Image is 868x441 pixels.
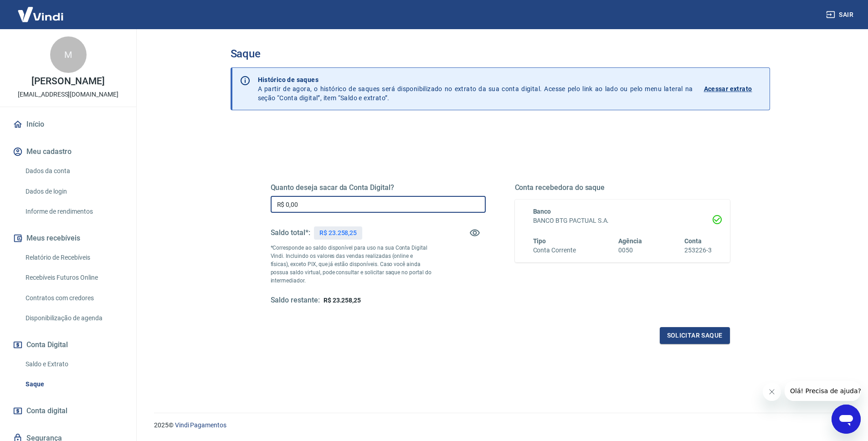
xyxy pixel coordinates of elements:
[832,405,861,434] iframe: Botão para abrir a janela de mensagens
[271,183,486,192] h5: Quanto deseja sacar da Conta Digital?
[533,246,576,255] h6: Conta Corrente
[22,202,125,221] a: Informe de rendimentos
[824,6,857,23] button: Sair
[22,248,125,267] a: Relatório de Recebíveis
[704,84,752,93] p: Acessar extrato
[324,297,361,304] span: R$ 23.258,25
[22,355,125,374] a: Saldo e Extrato
[154,420,846,430] p: 2025 ©
[11,114,125,134] a: Início
[618,246,642,255] h6: 0050
[319,228,357,238] p: R$ 23.258,25
[684,237,702,245] span: Conta
[11,228,125,248] button: Meus recebíveis
[704,75,762,103] a: Acessar extrato
[271,228,310,237] h5: Saldo total*:
[533,208,551,215] span: Banco
[515,183,730,192] h5: Conta recebedora do saque
[5,6,77,14] span: Olá! Precisa de ajuda?
[175,421,226,429] a: Vindi Pagamentos
[271,244,432,285] p: *Corresponde ao saldo disponível para uso na sua Conta Digital Vindi. Incluindo os valores das ve...
[11,335,125,355] button: Conta Digital
[231,47,770,60] h3: Saque
[785,381,861,401] iframe: Mensagem da empresa
[22,268,125,287] a: Recebíveis Futuros Online
[11,142,125,162] button: Meu cadastro
[22,162,125,180] a: Dados da conta
[533,216,712,226] h6: BANCO BTG PACTUAL S.A.
[763,383,781,401] iframe: Fechar mensagem
[533,237,546,245] span: Tipo
[11,0,70,28] img: Vindi
[660,327,730,344] button: Solicitar saque
[26,405,67,417] span: Conta digital
[18,90,118,99] p: [EMAIL_ADDRESS][DOMAIN_NAME]
[22,182,125,201] a: Dados de login
[22,309,125,328] a: Disponibilização de agenda
[11,401,125,421] a: Conta digital
[684,246,712,255] h6: 253226-3
[50,36,87,73] div: M
[258,75,693,103] p: A partir de agora, o histórico de saques será disponibilizado no extrato da sua conta digital. Ac...
[271,296,320,305] h5: Saldo restante:
[22,375,125,394] a: Saque
[618,237,642,245] span: Agência
[31,77,104,86] p: [PERSON_NAME]
[22,289,125,308] a: Contratos com credores
[258,75,693,84] p: Histórico de saques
